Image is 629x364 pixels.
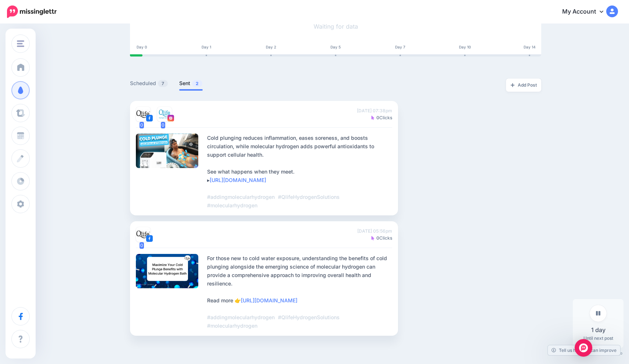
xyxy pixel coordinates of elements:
[210,177,266,183] a: [URL][DOMAIN_NAME]
[140,122,144,128] span: 0
[207,134,392,210] div: Cold plunging reduces inflammation, eases soreness, and boosts circulation, while molecular hydro...
[454,45,476,49] div: Day 10
[510,83,515,87] img: plus-grey-dark.png
[314,13,358,30] a: Waiting for data
[192,80,202,87] span: 2
[371,234,392,241] span: Clicks
[518,45,541,49] div: Day 14
[207,314,275,320] span: #addingmolecularhydrogen
[7,6,57,18] img: Missinglettr
[131,45,153,49] div: Day 0
[207,254,392,330] div: For those new to cold water exposure, understanding the benefits of cold plunging alongside the e...
[140,242,144,249] span: 0
[195,45,217,49] div: Day 1
[179,79,203,88] a: Sent2
[575,339,592,357] div: Open Intercom Messenger
[357,107,392,114] span: [DATE] 07:38pm
[136,107,151,121] img: 291614053_415530733922698_4911641571626106510_n-bsa154507.jpg
[371,236,375,240] img: pointer-purple-solid.png
[371,116,375,120] img: pointer-purple-solid.png
[548,345,620,355] a: Tell us how we can improve
[158,80,168,87] span: 7
[146,115,153,121] img: facebook-square.png
[157,107,172,121] img: 363308197_806592654439997_5981479968331579761_n-bsa154508.jpg
[207,194,275,200] span: #addingmolecularhydrogen
[555,3,618,21] a: My Account
[130,79,168,88] a: Scheduled7
[278,194,340,200] span: #QlifeHydrogenSolutions
[325,45,347,49] div: Day 5
[278,314,340,320] span: #QlifeHydrogenSolutions
[371,114,392,121] span: Clicks
[207,323,257,329] span: #molecularhydrogen
[161,122,165,128] span: 0
[389,45,411,49] div: Day 7
[136,227,151,242] img: 291614053_415530733922698_4911641571626106510_n-bsa154507.jpg
[376,235,379,241] b: 0
[17,40,24,47] img: menu.png
[357,227,392,234] span: [DATE] 05:56pm
[591,325,605,335] span: 1 day
[241,297,297,303] a: [URL][DOMAIN_NAME]
[146,235,153,242] img: facebook-square.png
[506,79,541,92] a: Add Post
[207,202,257,208] span: #molecularhydrogen
[260,45,282,49] div: Day 2
[167,115,174,121] img: instagram-square.png
[376,115,379,120] b: 0
[573,299,623,348] div: Until next post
